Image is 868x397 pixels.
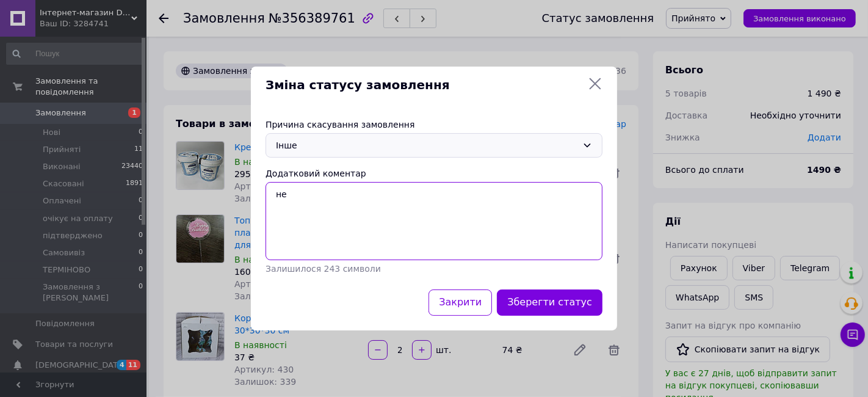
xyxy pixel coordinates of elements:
button: Закрити [429,290,492,316]
div: Причина скасування замовлення [266,118,602,131]
label: Додатковий коментар [266,169,366,178]
textarea: не відп [266,182,602,260]
span: Залишилося 243 символи [266,264,381,274]
span: Зміна статусу замовлення [266,76,583,94]
div: Інше [276,139,577,152]
button: Зберегти статус [497,290,602,316]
